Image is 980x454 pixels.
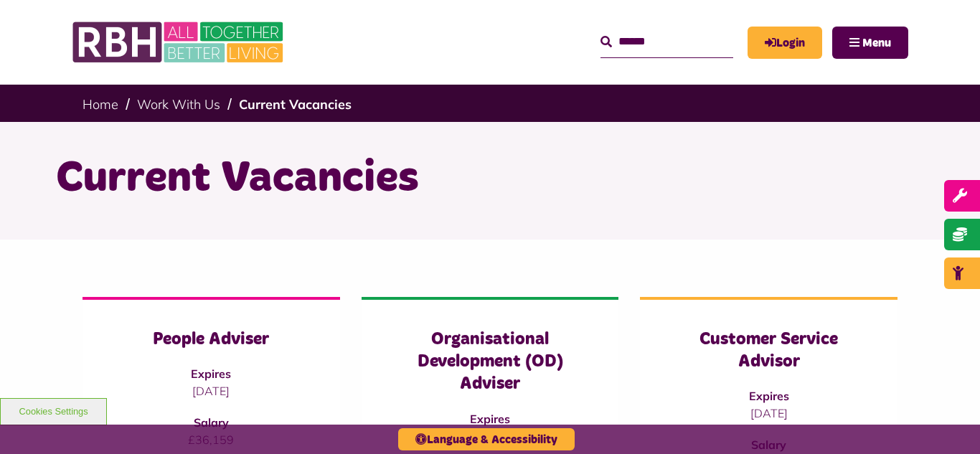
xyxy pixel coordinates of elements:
button: Language & Accessibility [398,428,575,450]
iframe: Netcall Web Assistant for live chat [915,389,980,454]
h3: People Adviser [111,328,311,351]
strong: Expires [470,412,510,426]
span: Menu [862,37,891,49]
a: Current Vacancies [239,96,352,113]
strong: Salary [194,415,229,430]
p: [DATE] [669,405,869,422]
strong: Expires [191,366,231,381]
strong: Expires [749,389,789,403]
img: RBH [72,14,287,70]
a: Work With Us [137,96,220,113]
button: Navigation [832,27,908,59]
h3: Customer Service Advisor [669,328,869,373]
a: Home [83,96,118,113]
h1: Current Vacancies [56,151,924,207]
a: MyRBH [748,27,822,59]
p: [DATE] [111,382,311,399]
h3: Organisational Development (OD) Adviser [390,328,590,396]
